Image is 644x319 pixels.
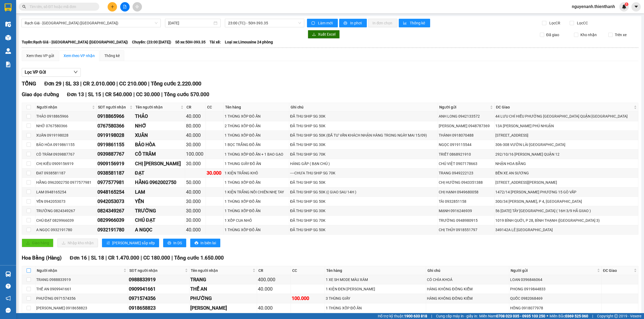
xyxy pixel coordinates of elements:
div: 0767580366 [97,122,133,130]
span: printer [343,21,348,25]
td: 0948165254 [97,187,134,197]
div: ĐẠT [135,169,184,177]
div: 0829966039 [97,216,133,224]
div: 1 THÙNG XỐP ĐỒ ĂN [225,208,288,214]
div: 13A [PERSON_NAME] PHÚ NHUẬN [495,123,637,129]
div: ĐÃ THU SHIP SG 30K [290,208,437,214]
div: BẾN XE AN SƯƠNG [495,170,637,176]
div: 1 XỐP CUA NHỎ [225,217,288,223]
strong: 0708 023 035 - 0935 103 250 [496,314,545,318]
button: printerIn phơi [339,19,367,27]
div: 0932191780 [97,226,133,234]
span: | [133,91,135,97]
span: SL 15 [88,91,101,97]
div: PHONG 0919844833 [510,286,601,292]
input: Tìm tên, số ĐT hoặc mã đơn [30,4,93,10]
div: HẰNG 0962002750 0977577981 [36,179,96,185]
div: TRANG [190,276,256,283]
div: [PERSON_NAME] 0948787369 [439,123,493,129]
div: 30.000 [186,198,205,205]
td: THẢO [134,112,185,121]
div: 1019 BÌNH QUỚI, P 28, BÌNH THẠNH ([GEOGRAPHIC_DATA] 3) [495,217,637,223]
div: 40.000 [258,304,290,312]
span: Đơn 13 [67,91,84,97]
span: Làm mới [318,20,334,26]
div: 349142A LÊ [GEOGRAPHIC_DATA] [495,227,637,233]
span: ĐC Giao [496,104,633,110]
div: 292/10/16 [PERSON_NAME] QUẬN 12 [495,151,637,157]
td: 0919198028 [97,131,134,140]
th: Tên hàng [224,103,289,112]
div: 0909156919 [97,160,133,167]
div: LAM [135,188,184,196]
td: KIM LANG [189,303,257,313]
div: Xem theo VP nhận [64,53,95,59]
div: [STREET_ADDRESS] [495,132,637,138]
strong: 1900 633 818 [404,314,427,318]
div: 1 THÙNG XỐP ĐỒ ĂN [225,179,288,185]
span: Trên xe [613,32,629,38]
div: 1 KIỆN TRẮNG KHÔ [225,170,288,176]
div: TRƯỜNG 0948980915 [439,217,493,223]
span: SL 33 [65,80,79,87]
button: plus [108,2,117,12]
span: Thống kê [410,20,426,26]
div: LOAN 0396846064 [510,277,601,283]
span: CC 30.000 [136,91,160,97]
span: question-circle [6,284,11,289]
div: THẢO 0918865966 [36,113,96,119]
span: sync [311,21,316,25]
span: bar-chart [403,21,408,25]
td: BẢO HÒA [134,140,185,149]
span: Tên người nhận [191,268,252,273]
div: TRƯỜNG 0824349267 [36,208,96,214]
button: In đơn chọn [368,19,397,27]
div: 0919861155 [97,141,133,148]
div: ĐÃ THU SHIP SG 50K [290,198,437,204]
div: XUÂN 0919198028 [36,132,96,138]
div: 40.000 [258,285,290,293]
span: | [161,91,163,97]
span: | [63,80,64,87]
span: down [74,70,78,74]
td: 0909156919 [97,159,134,168]
img: warehouse-icon [5,35,11,40]
div: A NGỌC [135,226,184,234]
span: Người nhận [37,104,91,110]
td: 0942053073 [97,197,134,206]
div: ĐÃ THU SHIP SG 50K [290,123,437,129]
div: HỒNG 0918077978 [510,305,601,311]
div: ĐÃ THU SHIP SG 30K [290,113,437,119]
span: 23:00 (TC) - 50H-393.35 [228,19,301,27]
div: CHỊ HƯỜNG 0943351388 [439,179,493,185]
div: ĐÃ THU SHIP SG 50K (( GIAO SAU 14H ) [290,189,437,195]
img: warehouse-icon [5,48,11,54]
span: search [22,5,26,9]
span: | [85,91,87,97]
div: HÀNG GẤP ( BẠN CHÚ ) [290,161,437,167]
div: 1 THÙNG XỐP ĐỒ ĂN [225,227,288,233]
span: Người gửi [439,104,489,110]
div: ĐÃ THU SHIP SG 70K [290,217,437,223]
div: THẢO [135,112,184,120]
span: Đã giao [544,32,561,38]
div: 50.000 [186,179,205,186]
span: | [592,313,593,319]
div: [PERSON_NAME] [190,304,256,312]
span: copyright [614,314,618,318]
span: caret-down [634,4,639,9]
div: 1 THÙNG XỐP ĐỒ ĂN [326,305,425,311]
div: ĐÃ THU SHIP SG 50K (ĐÃ TƯ VẤN KHÁCH NHẬN HÀNG TRONG NGÀY MAI 15/09) [290,132,437,138]
span: | [116,80,118,87]
div: ĐÃ THU SHIP SG 30K [290,142,437,148]
div: CHÚ ĐẠT [135,216,184,224]
span: Người gửi [511,268,596,273]
span: ĐC Giao [603,268,633,273]
div: 1 THÙNG XỐP ĐÔ ĂN [225,113,288,119]
div: 1 KIỆN TRẮNG NỒI CHIÊN NHẸ TAY [225,189,288,195]
div: 0942053073 [97,198,133,205]
div: ĐÃ THU SHIP SG 70K [290,151,437,157]
td: 0932191780 [97,225,134,235]
div: YẾN 0942053073 [36,198,96,204]
button: Lọc VP Gửi [22,68,81,77]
